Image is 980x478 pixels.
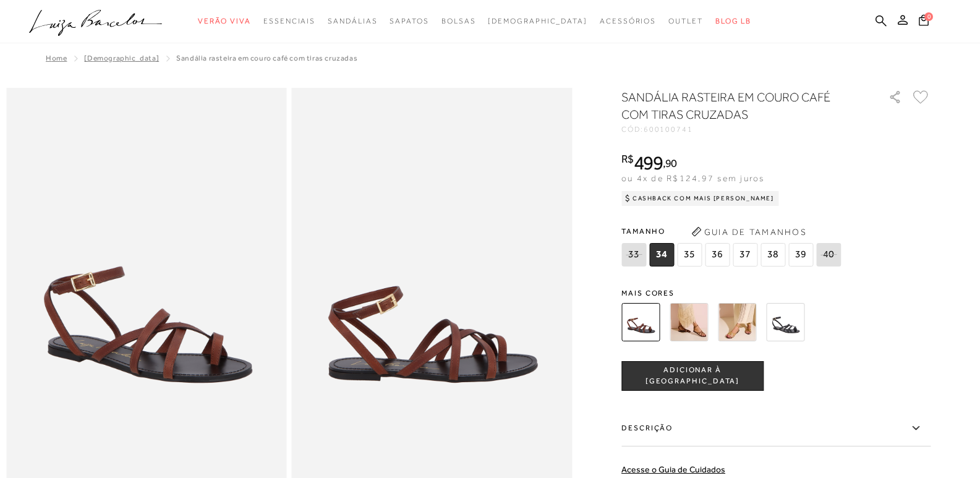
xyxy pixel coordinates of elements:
[328,17,377,25] span: Sandálias
[715,10,751,33] a: BLOG LB
[788,243,813,267] span: 39
[718,303,756,341] img: SANDÁLIA RASTEIRA EM COURO METALIZADO DOURADO COM TIRAS CRUZADAS
[621,173,764,183] span: ou 4x de R$124,97 sem juros
[176,54,357,62] span: SANDÁLIA RASTEIRA EM COURO CAFÉ COM TIRAS CRUZADAS
[634,152,663,174] span: 499
[733,243,757,267] span: 37
[621,88,853,123] h1: SANDÁLIA RASTEIRA EM COURO CAFÉ COM TIRAS CRUZADAS
[649,243,674,267] span: 34
[621,361,764,391] button: ADICIONAR À [GEOGRAPHIC_DATA]
[816,243,841,267] span: 40
[766,303,804,341] img: SANDÁLIA RASTEIRA EM COURO PRETO COM TIRAS CRUZADAS
[668,17,703,25] span: Outlet
[621,191,779,206] div: Cashback com Mais [PERSON_NAME]
[621,126,869,133] div: CÓD:
[665,156,677,169] span: 90
[621,153,634,164] i: R$
[924,12,933,21] span: 0
[600,10,656,33] a: categoryNavScreenReaderText
[915,14,932,30] button: 0
[622,365,763,386] span: ADICIONAR À [GEOGRAPHIC_DATA]
[263,17,315,25] span: Essenciais
[390,17,428,25] span: Sapatos
[328,10,377,33] a: categoryNavScreenReaderText
[84,54,159,62] a: [DEMOGRAPHIC_DATA]
[46,54,67,62] a: Home
[621,243,646,267] span: 33
[621,303,660,341] img: SANDÁLIA RASTEIRA EM COURO CAFÉ COM TIRAS CRUZADAS
[263,10,315,33] a: categoryNavScreenReaderText
[198,17,251,25] span: Verão Viva
[198,10,251,33] a: categoryNavScreenReaderText
[687,222,811,242] button: Guia de Tamanhos
[715,17,751,25] span: BLOG LB
[488,17,587,25] span: [DEMOGRAPHIC_DATA]
[488,10,587,33] a: noSubCategoriesText
[441,17,476,25] span: Bolsas
[644,125,693,134] span: 600100741
[390,10,428,33] a: categoryNavScreenReaderText
[621,464,725,474] a: Acesse o Guia de Cuidados
[670,303,708,341] img: SANDÁLIA RASTEIRA EM COURO CARAMELO COM TIRAS CRUZADAS
[621,289,931,297] span: Mais cores
[663,158,677,169] i: ,
[441,10,476,33] a: categoryNavScreenReaderText
[621,411,931,446] label: Descrição
[668,10,703,33] a: categoryNavScreenReaderText
[677,243,702,267] span: 35
[705,243,730,267] span: 36
[600,17,656,25] span: Acessórios
[761,243,785,267] span: 38
[621,222,844,241] span: Tamanho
